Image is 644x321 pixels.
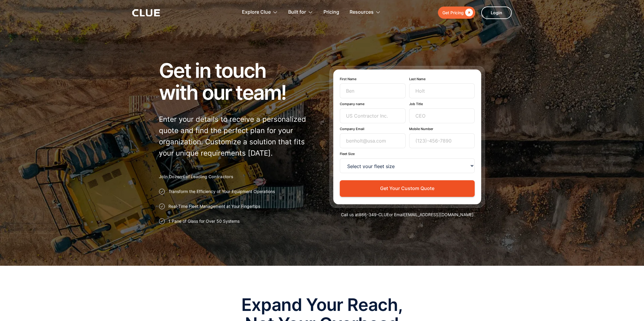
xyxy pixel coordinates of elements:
[159,174,315,180] h2: Join Dozens of Leading Contractors
[168,218,240,224] p: 1 Pane of Glass for Over 50 Systems
[340,152,475,156] label: Fleet Size
[404,212,474,217] a: [EMAIL_ADDRESS][DOMAIN_NAME]
[159,203,165,209] img: Approval checkmark icon
[438,7,475,19] a: Get Pricing
[340,83,406,98] input: Ben
[340,102,406,106] label: Company name
[409,127,475,131] label: Mobile Number
[340,77,406,81] label: First Name
[340,127,406,131] label: Company Email
[464,9,473,16] div: 
[350,3,374,22] div: Resources
[323,3,339,22] a: Pricing
[329,212,485,218] div: Call us at or Email
[442,9,464,16] div: Get Pricing
[340,133,406,148] input: benholt@usa.com
[288,3,306,22] div: Built for
[159,59,315,103] h1: Get in touch with our team!
[159,114,315,159] p: Enter your details to receive a personalized quote and find the perfect plan for your organizatio...
[159,189,165,195] img: Approval checkmark icon
[340,108,406,123] input: US Contractor Inc.
[359,212,389,217] a: 866-349-CLUE
[409,77,475,81] label: Last Name
[168,203,260,209] p: Real-Time Fleet Management at Your Fingertips
[242,3,271,22] div: Explore Clue
[409,102,475,106] label: Job Title
[340,180,475,197] button: Get Your Custom Quote
[168,189,275,195] p: Transform the Efficiency of Your Equipment Operations
[409,83,475,98] input: Holt
[481,7,512,19] a: Login
[409,108,475,123] input: CEO
[409,133,475,148] input: (123)-456-7890
[159,218,165,224] img: Approval checkmark icon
